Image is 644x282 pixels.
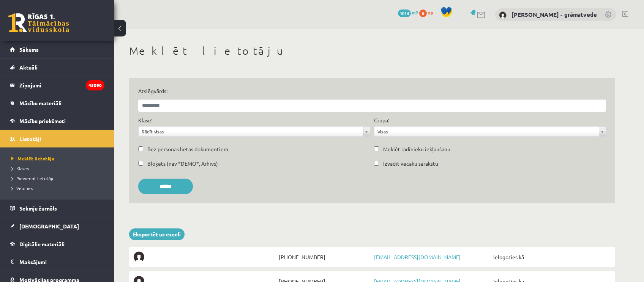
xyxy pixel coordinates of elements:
a: Aktuāli [10,59,104,76]
a: 1014 mP [398,10,418,16]
span: Sākums [19,46,39,53]
span: xp [428,10,433,16]
legend: Maksājumi [19,253,104,271]
a: Ziņojumi45090 [10,76,104,94]
i: 45090 [86,80,104,90]
label: Izvadīt vecāku sarakstu [383,160,438,168]
span: mP [412,10,418,16]
span: Ielogoties kā [491,252,611,262]
a: Visas [374,127,606,136]
label: Grupa: [374,116,389,124]
label: Bez personas lietas dokumentiem [147,145,228,153]
span: [DEMOGRAPHIC_DATA] [19,223,79,230]
a: 0 xp [419,10,437,16]
a: Sekmju žurnāls [10,200,104,217]
a: Mācību priekšmeti [10,112,104,130]
a: [EMAIL_ADDRESS][DOMAIN_NAME] [374,253,461,260]
span: Veidnes [11,185,33,191]
a: [DEMOGRAPHIC_DATA] [10,217,104,235]
a: Klases [11,165,106,172]
a: Maksājumi [10,253,104,271]
a: Eksportēt uz exceli [129,228,185,240]
span: Lietotāji [19,135,41,142]
span: [PHONE_NUMBER] [277,252,372,262]
a: [PERSON_NAME] - grāmatvede [511,11,597,18]
span: Digitālie materiāli [19,241,65,247]
img: Antra Sondore - grāmatvede [499,11,507,19]
legend: Ziņojumi [19,76,104,94]
a: Pievienot lietotāju [11,175,106,182]
span: Visas [377,127,596,136]
a: Rādīt visas [139,127,370,136]
span: Rādīt visas [142,127,360,136]
a: Rīgas 1. Tālmācības vidusskola [8,13,69,32]
a: Meklēt lietotāju [11,155,106,162]
span: Sekmju žurnāls [19,205,57,212]
span: Klases [11,165,29,171]
a: Digitālie materiāli [10,235,104,253]
h1: Meklēt lietotāju [129,44,615,57]
label: Meklēt radinieku iekļaušanu [383,145,450,153]
span: 0 [419,10,427,17]
a: Lietotāji [10,130,104,147]
a: Veidnes [11,185,106,192]
label: Bloķēts (nav *DEMO*, Arhīvs) [147,160,218,168]
span: Mācību materiāli [19,100,62,106]
a: Sākums [10,41,104,58]
span: Mācību priekšmeti [19,117,66,124]
label: Atslēgvārds: [138,87,606,95]
a: Mācību materiāli [10,94,104,112]
span: Aktuāli [19,64,38,71]
span: Pievienot lietotāju [11,175,55,181]
span: 1014 [398,10,411,17]
span: Meklēt lietotāju [11,155,54,162]
label: Klase: [138,116,152,124]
